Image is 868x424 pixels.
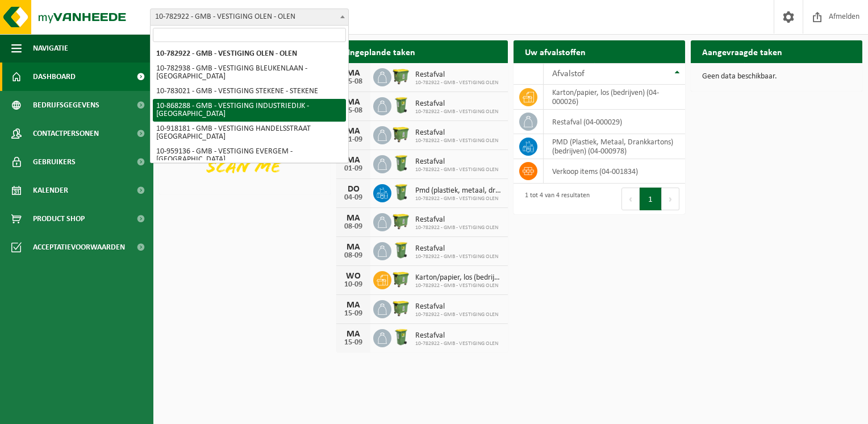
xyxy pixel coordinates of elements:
div: MA [342,243,365,252]
img: WB-1100-HPE-GN-50 [391,211,411,231]
li: 10-783021 - GMB - VESTIGING STEKENE - STEKENE [153,84,346,99]
td: PMD (Plastiek, Metaal, Drankkartons) (bedrijven) (04-000978) [544,134,685,159]
span: 10-782922 - GMB - VESTIGING OLEN [415,311,498,318]
li: 10-782938 - GMB - VESTIGING BLEUKENLAAN - [GEOGRAPHIC_DATA] [153,61,346,84]
img: WB-0240-HPE-GN-50 [391,153,411,173]
span: Restafval [415,128,498,138]
span: 10-782922 - GMB - VESTIGING OLEN [415,340,498,347]
span: Kalender [33,176,68,205]
span: 10-782922 - GMB - VESTIGING OLEN [415,109,498,115]
span: Restafval [415,244,498,253]
div: MA [342,214,365,223]
span: 10-782922 - GMB - VESTIGING OLEN [415,167,498,173]
img: WB-1100-HPE-GN-50 [391,298,411,318]
h2: Uw afvalstoffen [514,40,597,63]
h2: Ingeplande taken [336,40,427,63]
button: Next [662,188,679,210]
div: MA [342,127,365,136]
span: Restafval [415,70,498,80]
div: 01-09 [342,165,365,173]
span: Gebruikers [33,148,76,176]
img: WB-0240-HPE-GN-50 [391,327,411,347]
span: Restafval [415,331,498,340]
div: MA [342,330,365,339]
li: 10-959136 - GMB - VESTIGING EVERGEM - [GEOGRAPHIC_DATA] [153,144,346,167]
span: 10-782922 - GMB - VESTIGING OLEN [415,253,498,260]
div: DO [342,185,365,194]
span: 10-782922 - GMB - VESTIGING OLEN [415,282,502,289]
button: Previous [621,188,640,210]
span: Restafval [415,302,498,311]
div: 25-08 [342,78,365,86]
img: WB-0240-HPE-GN-50 [391,182,411,202]
span: Restafval [415,157,498,167]
span: 10-782922 - GMB - VESTIGING OLEN [415,138,498,144]
div: 1 tot 4 van 4 resultaten [519,186,590,211]
h2: Aangevraagde taken [691,40,794,63]
div: 08-09 [342,223,365,231]
div: MA [342,69,365,78]
span: Dashboard [33,63,76,91]
td: verkoop items (04-001834) [544,159,685,184]
button: 1 [640,188,662,210]
span: Karton/papier, los (bedrijven) [415,273,502,282]
div: 15-09 [342,310,365,318]
div: MA [342,301,365,310]
div: WO [342,272,365,281]
li: 10-782922 - GMB - VESTIGING OLEN - OLEN [153,47,346,61]
img: WB-1100-HPE-GN-50 [391,269,411,289]
div: 25-08 [342,107,365,115]
div: MA [342,98,365,107]
li: 10-868288 - GMB - VESTIGING INDUSTRIEDIJK - [GEOGRAPHIC_DATA] [153,99,346,122]
img: WB-0240-HPE-GN-50 [391,240,411,260]
p: Geen data beschikbaar. [702,73,851,81]
span: Acceptatievoorwaarden [33,233,125,261]
span: Contactpersonen [33,119,99,148]
div: 15-09 [342,339,365,347]
span: Product Shop [33,205,85,233]
li: 10-918181 - GMB - VESTIGING HANDELSSTRAAT [GEOGRAPHIC_DATA] [153,122,346,144]
img: WB-1100-HPE-GN-50 [391,124,411,144]
span: 10-782922 - GMB - VESTIGING OLEN - OLEN [150,9,349,26]
span: Afvalstof [552,69,585,78]
td: karton/papier, los (bedrijven) (04-000026) [544,85,685,110]
div: 04-09 [342,194,365,202]
div: 01-09 [342,136,365,144]
span: 10-782922 - GMB - VESTIGING OLEN [415,225,498,231]
span: Restafval [415,215,498,225]
img: WB-0240-HPE-GN-50 [391,95,411,115]
span: 10-782922 - GMB - VESTIGING OLEN [415,196,502,202]
td: restafval (04-000029) [544,110,685,134]
img: WB-1100-HPE-GN-50 [391,66,411,86]
div: 08-09 [342,252,365,260]
span: Pmd (plastiek, metaal, drankkartons) (bedrijven) [415,186,502,196]
span: 10-782922 - GMB - VESTIGING OLEN [415,80,498,86]
div: MA [342,156,365,165]
span: Bedrijfsgegevens [33,91,99,119]
div: 10-09 [342,281,365,289]
span: Navigatie [33,34,68,63]
span: 10-782922 - GMB - VESTIGING OLEN - OLEN [151,9,348,25]
span: Restafval [415,99,498,109]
